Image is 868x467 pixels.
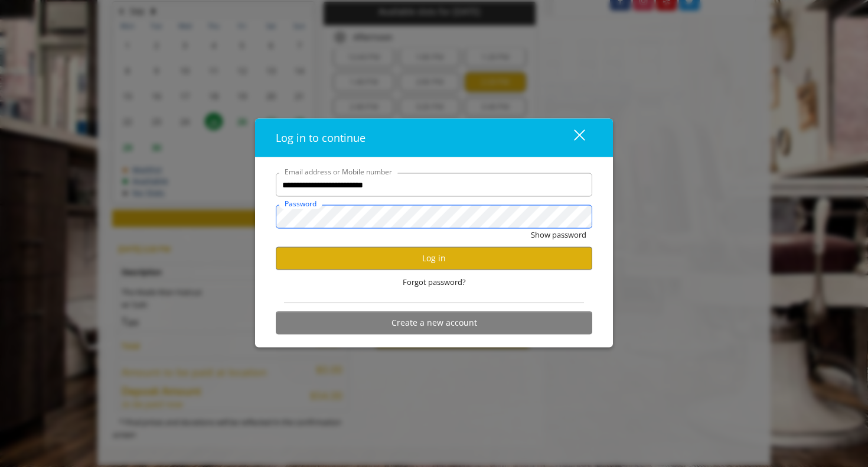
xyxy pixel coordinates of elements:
button: Create a new account [276,311,592,334]
label: Email address or Mobile number [279,166,398,177]
span: Log in to continue [276,131,366,145]
div: close dialog [560,129,584,147]
input: Email address or Mobile number [276,173,592,197]
label: Password [279,198,322,209]
button: Show password [531,229,586,241]
input: Password [276,205,592,229]
button: close dialog [552,125,592,150]
span: Forgot password? [403,275,466,288]
button: Log in [276,247,592,270]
